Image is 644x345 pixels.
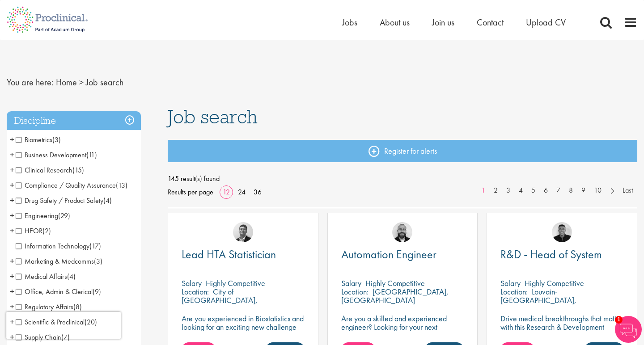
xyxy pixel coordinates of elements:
[564,185,577,196] a: 8
[16,302,82,311] span: Regulatory Affairs
[16,135,52,144] span: Biometrics
[168,105,258,129] span: Job search
[16,241,101,251] span: Information Technology
[52,135,61,144] span: (3)
[233,222,253,242] img: Tom Magenis
[341,247,436,262] span: Automation Engineer
[500,286,576,314] p: Louvain-[GEOGRAPHIC_DATA], [GEOGRAPHIC_DATA]
[79,76,84,88] span: >
[10,269,14,283] span: +
[86,150,97,160] span: (11)
[432,17,454,28] a: Join us
[380,17,410,28] a: About us
[16,196,103,205] span: Drug Safety / Product Safety
[527,185,540,196] a: 5
[552,222,572,242] img: Christian Andersen
[10,224,14,237] span: +
[500,249,623,260] a: R&D - Head of System
[615,316,623,324] span: 1
[67,272,76,281] span: (4)
[168,185,213,199] span: Results per page
[341,286,449,305] p: [GEOGRAPHIC_DATA], [GEOGRAPHIC_DATA]
[182,286,258,314] p: City of [GEOGRAPHIC_DATA], [GEOGRAPHIC_DATA]
[56,76,77,88] a: breadcrumb link
[89,241,101,251] span: (17)
[341,286,369,297] span: Location:
[16,302,73,311] span: Regulatory Affairs
[16,211,58,220] span: Engineering
[182,278,202,288] span: Salary
[477,17,504,28] a: Contact
[58,211,70,220] span: (29)
[10,133,14,146] span: +
[526,17,566,28] a: Upload CV
[10,178,14,192] span: +
[10,254,14,268] span: +
[73,302,82,311] span: (8)
[250,187,265,197] a: 36
[7,111,141,130] div: Discipline
[16,226,42,236] span: HEOR
[477,185,490,196] a: 1
[525,278,584,288] p: Highly Competitive
[16,226,51,236] span: HEOR
[16,165,84,175] span: Clinical Research
[168,140,637,162] a: Register for alerts
[342,17,357,28] a: Jobs
[16,181,127,190] span: Compliance / Quality Assurance
[10,163,14,177] span: +
[589,185,606,196] a: 10
[16,150,86,160] span: Business Development
[6,312,121,339] iframe: reCAPTCHA
[500,278,521,288] span: Salary
[16,272,67,281] span: Medical Affairs
[615,316,642,343] img: Chatbot
[618,185,637,196] a: Last
[365,278,425,288] p: Highly Competitive
[16,165,72,175] span: Clinical Research
[16,135,61,144] span: Biometrics
[10,300,14,313] span: +
[220,187,233,197] a: 12
[16,181,116,190] span: Compliance / Quality Assurance
[93,287,101,296] span: (9)
[16,150,97,160] span: Business Development
[86,76,123,88] span: Job search
[16,196,112,205] span: Drug Safety / Product Safety
[182,247,276,262] span: Lead HTA Statistician
[206,278,265,288] p: Highly Competitive
[502,185,515,196] a: 3
[341,249,464,260] a: Automation Engineer
[94,257,102,266] span: (3)
[168,172,637,185] span: 145 result(s) found
[500,247,602,262] span: R&D - Head of System
[16,287,93,296] span: Office, Admin & Clerical
[16,257,94,266] span: Marketing & Medcomms
[341,278,361,288] span: Salary
[500,286,528,297] span: Location:
[16,257,102,266] span: Marketing & Medcomms
[72,165,84,175] span: (15)
[10,194,14,207] span: +
[489,185,502,196] a: 2
[514,185,527,196] a: 4
[16,241,89,251] span: Information Technology
[10,209,14,222] span: +
[235,187,249,197] a: 24
[539,185,552,196] a: 6
[10,148,14,161] span: +
[16,272,76,281] span: Medical Affairs
[103,196,112,205] span: (4)
[392,222,412,242] img: Jordan Kiely
[182,249,305,260] a: Lead HTA Statistician
[42,226,51,236] span: (2)
[16,287,101,296] span: Office, Admin & Clerical
[116,181,127,190] span: (13)
[500,314,623,340] p: Drive medical breakthroughs that matter with this Research & Development position!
